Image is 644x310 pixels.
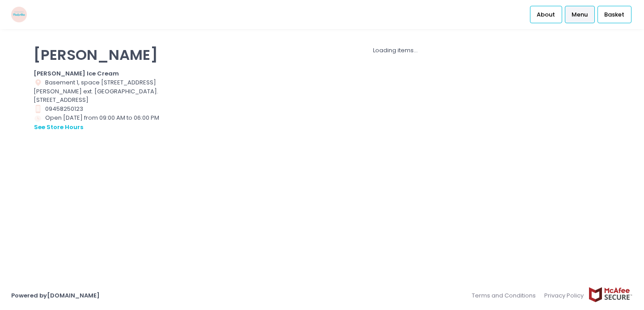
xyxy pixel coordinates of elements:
[181,46,610,55] div: Loading items...
[34,78,169,105] div: Basement 1, space [STREET_ADDRESS][PERSON_NAME] ext. [GEOGRAPHIC_DATA]. [STREET_ADDRESS]
[11,291,100,300] a: Powered by[DOMAIN_NAME]
[604,10,624,19] span: Basket
[572,10,588,19] span: Menu
[11,7,27,22] img: logo
[34,113,169,132] div: Open [DATE] from 09:00 AM to 06:00 PM
[588,287,633,302] img: mcafee-secure
[34,105,169,113] div: 09458250123
[472,287,540,304] a: Terms and Conditions
[565,6,595,23] a: Menu
[540,287,589,304] a: Privacy Policy
[34,69,119,78] b: [PERSON_NAME] Ice Cream
[530,6,562,23] a: About
[34,122,84,132] button: see store hours
[34,46,169,63] p: [PERSON_NAME]
[537,10,555,19] span: About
